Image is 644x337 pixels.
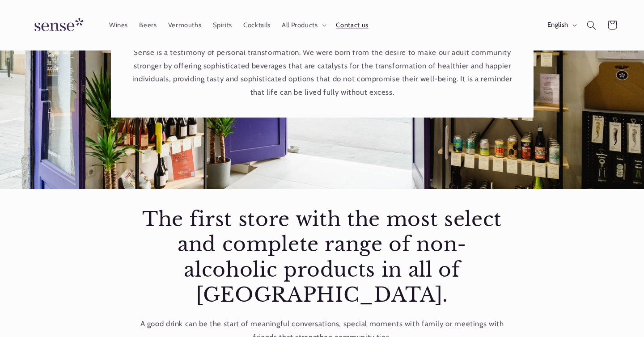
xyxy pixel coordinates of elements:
[213,21,232,29] span: Spirits
[207,15,238,35] a: Spirits
[168,21,202,29] span: Vermouths
[276,15,330,35] summary: All Products
[542,16,581,34] button: English
[24,13,91,38] img: Sense
[330,15,374,35] a: Contact us
[109,21,128,29] span: Wines
[127,46,517,99] p: Sense is a testimony of personal transformation. We were born from the desire to make our adult c...
[103,15,133,35] a: Wines
[581,15,602,35] summary: Search
[139,207,505,308] h2: The first store with the most select and complete range of non-alcoholic products in all of [GEOG...
[547,21,568,30] span: English
[238,15,276,35] a: Cocktails
[162,15,207,35] a: Vermouths
[336,21,368,29] span: Contact us
[20,9,94,42] a: Sense
[282,21,318,29] span: All Products
[243,21,271,29] span: Cocktails
[139,21,157,29] span: Beers
[134,15,162,35] a: Beers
